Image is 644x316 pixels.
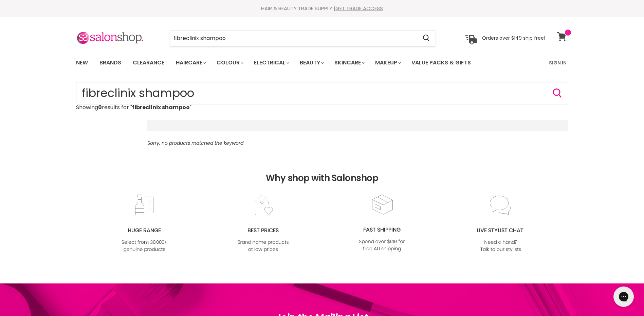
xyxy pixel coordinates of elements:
a: Beauty [295,56,328,70]
img: prices.jpg [236,194,291,254]
form: Product [76,82,568,104]
a: Makeup [370,56,405,70]
img: range2_8cf790d4-220e-469f-917d-a18fed3854b6.jpg [117,194,172,254]
a: Skincare [329,56,369,70]
a: Clearance [128,56,169,70]
a: Brands [94,56,126,70]
img: chat_c0a1c8f7-3133-4fc6-855f-7264552747f6.jpg [473,194,528,254]
button: Search [552,88,563,99]
em: Sorry, no products matched the keyword [147,140,243,146]
strong: 0 [98,103,102,111]
a: Haircare [171,56,210,70]
strong: fibreclinix shampoo [132,103,190,111]
ul: Main menu [71,53,511,73]
a: Value Packs & Gifts [406,56,476,70]
a: Colour [211,56,247,70]
button: Search [418,31,436,46]
div: HAIR & BEAUTY TRADE SUPPLY | [68,5,577,12]
p: Showing results for " " [76,104,568,111]
input: Search [170,31,418,46]
h2: Why shop with Salonshop [3,146,641,194]
img: fast.jpg [354,194,409,253]
a: Electrical [249,56,293,70]
a: New [71,56,93,70]
nav: Main [68,53,577,73]
input: Search [76,82,568,104]
p: Orders over $149 ship free! [482,35,545,41]
a: Sign In [545,56,571,70]
a: GET TRADE ACCESS [335,5,383,12]
iframe: Gorgias live chat messenger [610,284,637,309]
form: Product [170,30,436,46]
